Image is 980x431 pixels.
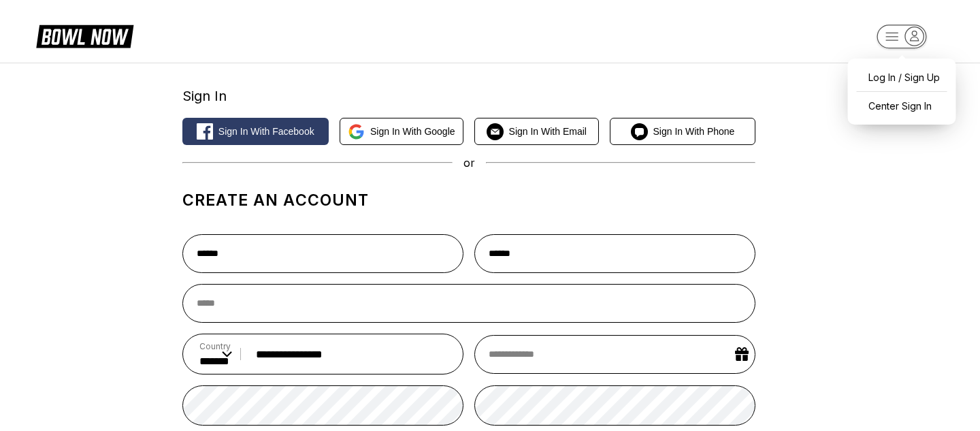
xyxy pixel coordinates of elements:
button: Sign in with Google [340,118,463,145]
button: Sign in with Facebook [182,118,329,145]
button: Sign in with Email [474,118,598,145]
span: Sign in with Phone [653,126,735,137]
a: Center Sign In [855,94,949,118]
span: Sign in with Facebook [218,126,314,137]
span: Sign in with Google [370,126,455,137]
a: Log In / Sign Up [855,65,949,89]
span: Sign in with Email [509,126,587,137]
button: Sign in with Phone [610,118,756,145]
label: Country [199,341,232,351]
div: or [182,156,755,170]
div: Sign In [182,88,755,104]
h1: Create an account [182,191,755,210]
